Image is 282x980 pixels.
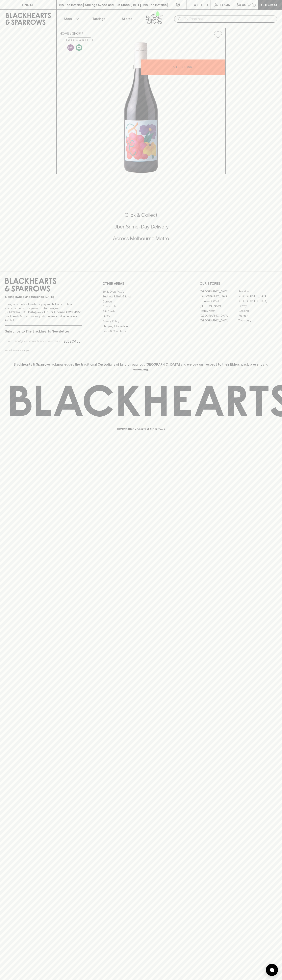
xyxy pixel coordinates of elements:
[200,289,238,294] a: [GEOGRAPHIC_DATA]
[184,16,274,22] input: Try "Pinot noir"
[200,313,238,318] a: [GEOGRAPHIC_DATA]
[5,235,277,242] h5: Across Melbourne Metro
[102,304,180,309] a: Contact Us
[238,304,277,309] a: Fitzroy
[5,223,277,230] h5: Uber Same-Day Delivery
[102,299,180,304] a: Careers
[237,2,246,7] p: $0.00
[238,309,277,313] a: Geelong
[102,289,180,294] a: Bottle Drop FAQ's
[173,65,194,69] p: ADD TO CART
[5,212,277,218] h5: Click & Collect
[238,289,277,294] a: Braddon
[72,32,81,35] a: SHOP
[122,16,132,21] p: Stores
[64,16,72,21] p: Shop
[238,299,277,304] a: [GEOGRAPHIC_DATA]
[200,318,238,323] a: [GEOGRAPHIC_DATA]
[212,29,224,40] button: Add to wishlist
[5,295,82,299] p: Sibling owned and run since [DATE]
[22,2,34,7] p: FIND US
[200,281,277,286] p: OUR STORES
[141,59,225,75] button: ADD TO CART
[200,294,238,299] a: [GEOGRAPHIC_DATA]
[44,311,81,314] strong: Liquor License #32064953
[85,10,113,28] a: Tastings
[200,299,238,304] a: Brunswick West
[220,2,230,7] p: Login
[194,2,209,7] p: Wishlist
[102,281,180,286] p: OTHER AREAS
[5,302,82,322] p: It is against the law to sell or supply alcohol to, or to obtain alcohol on behalf of a person un...
[62,337,82,346] button: SUBSCRIBE
[5,196,277,263] div: Call to action block
[5,348,82,352] p: We will never spam you
[261,2,279,7] p: Checkout
[102,324,180,329] a: Shipping Information
[92,16,105,21] p: Tastings
[200,309,238,313] a: Fitzroy North
[75,43,83,52] a: Made without the use of any animal products.
[238,313,277,318] a: Prahran
[57,10,85,28] button: Shop
[238,318,277,323] a: Thornbury
[76,44,82,51] img: Vegan
[67,44,74,51] img: Lo-Fi
[200,304,238,309] a: [PERSON_NAME]
[102,309,180,314] a: Gift Cards
[102,319,180,324] a: Privacy Policy
[5,329,82,334] p: Subscribe to The Blackhearts Newsletter
[66,43,75,52] a: Some may call it natural, others minimum intervention, either way, it’s hands off & maybe even a ...
[253,4,255,6] p: 0
[238,294,277,299] a: [GEOGRAPHIC_DATA]
[102,314,180,319] a: FAQ's
[102,294,180,299] a: Business & Bulk Gifting
[63,339,80,344] p: SUBSCRIBE
[57,41,225,174] img: 39066.png
[270,968,274,972] img: bubble-icon
[66,38,93,42] button: Add to wishlist
[8,362,274,372] p: Blackhearts & Sparrows acknowledges the traditional Custodians of land throughout [GEOGRAPHIC_DAT...
[8,338,62,345] input: e.g. jane@blackheartsandsparrows.com.au
[113,10,141,28] a: Stores
[102,329,180,334] a: Terms & Conditions
[60,32,69,35] a: HOME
